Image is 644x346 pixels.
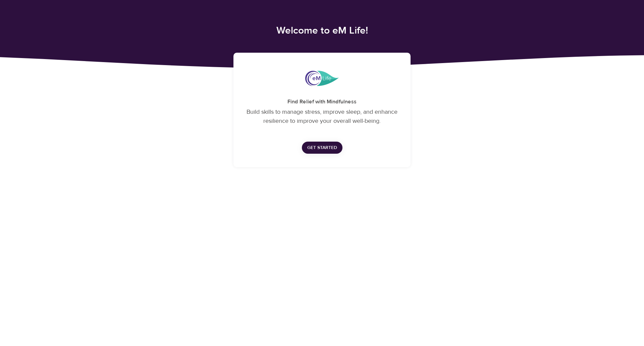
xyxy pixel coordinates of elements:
h5: Find Relief with Mindfulness [241,98,402,105]
p: Build skills to manage stress, improve sleep, and enhance resilience to improve your overall well... [241,107,402,126]
img: eMindful_logo.png [305,71,339,86]
span: Get Started [307,144,337,152]
h4: Welcome to eM Life! [139,24,505,37]
button: Get Started [302,142,342,154]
